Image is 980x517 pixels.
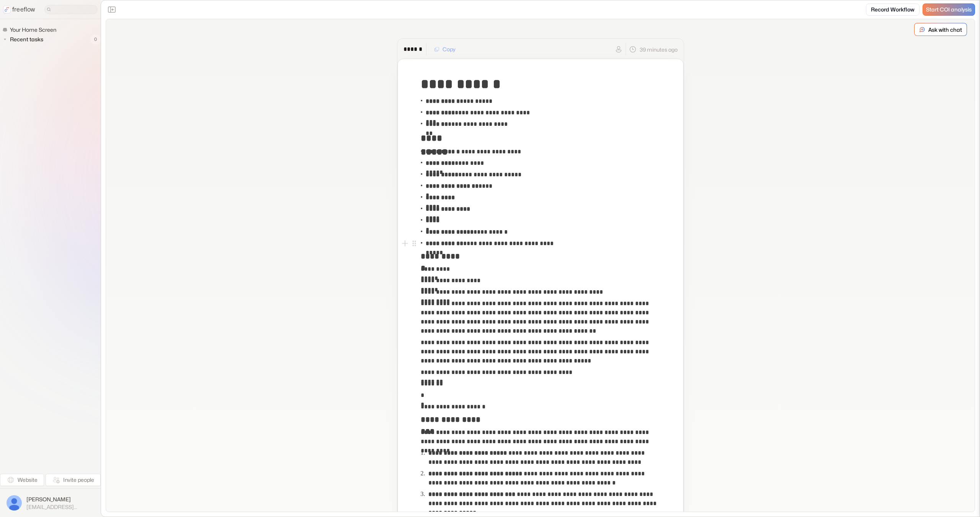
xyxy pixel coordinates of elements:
[430,43,460,55] button: Copy
[46,474,101,486] button: Invite people
[12,5,35,14] p: freeflow
[26,496,94,503] span: [PERSON_NAME]
[106,3,118,16] button: Close the sidebar
[26,504,94,510] span: [EMAIL_ADDRESS][DOMAIN_NAME]
[7,495,22,510] img: profile
[2,35,46,44] button: Recent tasks
[8,36,46,43] span: Recent tasks
[400,239,410,248] button: Add block
[640,46,678,54] p: 39 minutes ago
[2,25,59,34] a: Your Home Screen
[923,3,975,16] a: Start COI analysis
[5,493,96,512] button: [PERSON_NAME][EMAIL_ADDRESS][DOMAIN_NAME]
[928,26,962,34] p: Ask with chat
[8,26,59,34] span: Your Home Screen
[3,5,35,14] a: freeflow
[410,239,419,248] button: Open block menu
[866,3,920,16] a: Record Workflow
[926,7,972,13] span: Start COI analysis
[90,34,101,44] span: 0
